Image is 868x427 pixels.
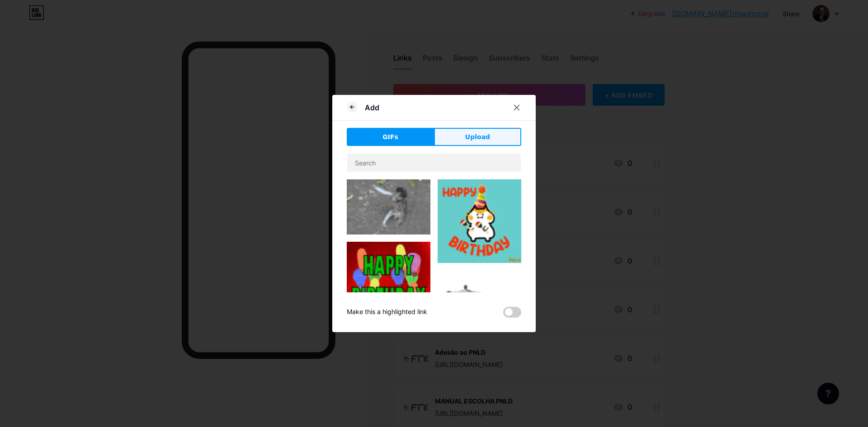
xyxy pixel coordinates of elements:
img: Gihpy [438,270,521,361]
img: Gihpy [347,179,430,235]
div: Add [365,102,379,113]
button: Upload [434,128,521,146]
div: Make this a highlighted link [347,307,427,318]
span: Upload [465,132,490,142]
span: GIFs [382,132,398,142]
button: GIFs [347,128,434,146]
input: Search [347,154,521,172]
img: Gihpy [438,179,521,263]
img: Gihpy [347,242,430,325]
